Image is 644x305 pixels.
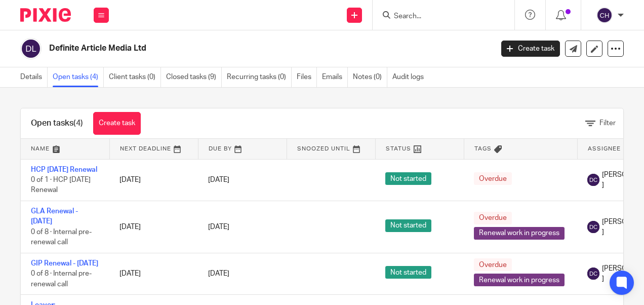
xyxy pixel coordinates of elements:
[393,12,484,21] input: Search
[501,41,560,57] a: Create task
[31,260,98,267] a: GIP Renewal - [DATE]
[208,223,229,231] span: [DATE]
[31,270,92,288] span: 0 of 8 · Internal pre-renewal call
[386,146,411,151] span: Status
[31,208,78,225] a: GLA Renewal - [DATE]
[392,67,429,87] a: Audit logs
[587,268,599,280] img: svg%3E
[208,270,229,277] span: [DATE]
[109,67,161,87] a: Client tasks (0)
[474,146,492,151] span: Tags
[93,112,141,135] a: Create task
[20,8,71,22] img: Pixie
[31,228,92,246] span: 0 of 8 · Internal pre-renewal call
[166,67,222,87] a: Closed tasks (9)
[109,159,198,201] td: [DATE]
[31,166,97,173] a: HCP [DATE] Renewal
[385,266,431,279] span: Not started
[73,119,83,127] span: (4)
[474,172,512,185] span: Overdue
[322,67,348,87] a: Emails
[20,38,42,59] img: svg%3E
[109,201,198,253] td: [DATE]
[474,274,565,286] span: Renewal work in progress
[474,258,512,271] span: Overdue
[297,146,350,151] span: Snoozed Until
[109,253,198,294] td: [DATE]
[31,176,91,194] span: 0 of 1 · HCP [DATE] Renewal
[385,172,431,185] span: Not started
[596,7,613,23] img: svg%3E
[227,67,292,87] a: Recurring tasks (0)
[474,212,512,224] span: Overdue
[208,176,229,183] span: [DATE]
[20,67,48,87] a: Details
[599,120,616,127] span: Filter
[353,67,387,87] a: Notes (0)
[297,67,317,87] a: Files
[53,67,104,87] a: Open tasks (4)
[587,221,599,233] img: svg%3E
[587,174,599,186] img: svg%3E
[49,43,398,54] h2: Definite Article Media Ltd
[474,227,565,240] span: Renewal work in progress
[31,118,83,129] h1: Open tasks
[385,219,431,232] span: Not started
